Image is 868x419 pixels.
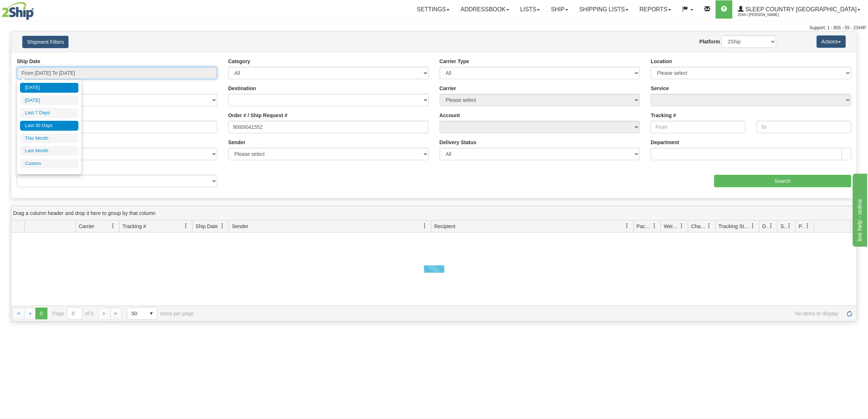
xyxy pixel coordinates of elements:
span: Sender [232,223,248,230]
div: live help - online [5,4,67,13]
button: Actions [817,35,846,48]
iframe: chat widget [851,172,867,247]
a: Sender filter column settings [419,220,431,232]
span: Page sizes drop down [127,307,157,320]
a: Tracking Status filter column settings [747,220,759,232]
span: select [145,308,157,319]
span: Sleep Country [GEOGRAPHIC_DATA] [744,6,857,12]
a: Sleep Country [GEOGRAPHIC_DATA] 2044 / [PERSON_NAME] [732,0,866,19]
span: Delivery Status [762,223,768,230]
span: Charge [691,223,707,230]
li: [DATE] [20,96,78,105]
span: items per page [127,307,194,320]
span: Page of 0 [52,307,94,320]
li: Last 30 Days [20,121,78,131]
label: Ship Date [17,58,40,65]
label: Delivery Status [440,139,476,146]
span: No items to display [204,311,838,316]
a: Settings [411,0,455,19]
span: Tracking # [122,223,146,230]
li: Last Month [20,146,78,156]
a: Ship [545,0,573,19]
li: This Month [20,134,78,143]
a: Packages filter column settings [648,220,661,232]
a: Weight filter column settings [676,220,688,232]
span: Packages [637,223,652,230]
label: Destination [228,85,256,92]
span: Page 0 [35,308,47,319]
span: Ship Date [195,223,218,230]
input: From [651,121,746,133]
label: Category [228,58,250,65]
input: To [756,121,851,133]
span: Recipient [434,223,455,230]
label: Tracking # [651,112,676,119]
label: Carrier Type [440,58,469,65]
a: Carrier filter column settings [107,220,119,232]
span: Tracking Status [719,223,750,230]
span: Shipment Issues [781,223,787,230]
label: Department [651,139,679,146]
a: Tracking # filter column settings [180,220,192,232]
label: Platform [700,38,720,45]
span: Weight [664,223,679,230]
a: Recipient filter column settings [621,220,633,232]
div: Support: 1 - 855 - 55 - 2SHIP [2,25,866,31]
span: Pickup Status [799,223,805,230]
a: Refresh [844,308,855,319]
a: Lists [515,0,545,19]
label: Service [651,85,669,92]
label: Account [440,112,460,119]
input: Search [714,175,852,187]
a: Shipping lists [574,0,634,19]
li: [DATE] [20,83,78,93]
a: Shipment Issues filter column settings [783,220,795,232]
img: logo2044.jpg [2,2,34,20]
a: Pickup Status filter column settings [801,220,814,232]
a: Charge filter column settings [703,220,715,232]
span: Carrier [79,223,94,230]
span: 2044 / [PERSON_NAME] [738,11,793,19]
a: Delivery Status filter column settings [765,220,777,232]
div: grid grouping header [11,206,857,220]
li: Last 7 Days [20,108,78,118]
li: Custom [20,159,78,169]
button: Shipment Filters [22,36,69,48]
a: Reports [634,0,677,19]
span: 50 [132,310,141,317]
label: Carrier [440,85,456,92]
label: Location [651,58,672,65]
a: Addressbook [455,0,515,19]
a: Ship Date filter column settings [216,220,229,232]
label: Order # / Ship Request # [228,112,288,119]
label: Sender [228,139,245,146]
